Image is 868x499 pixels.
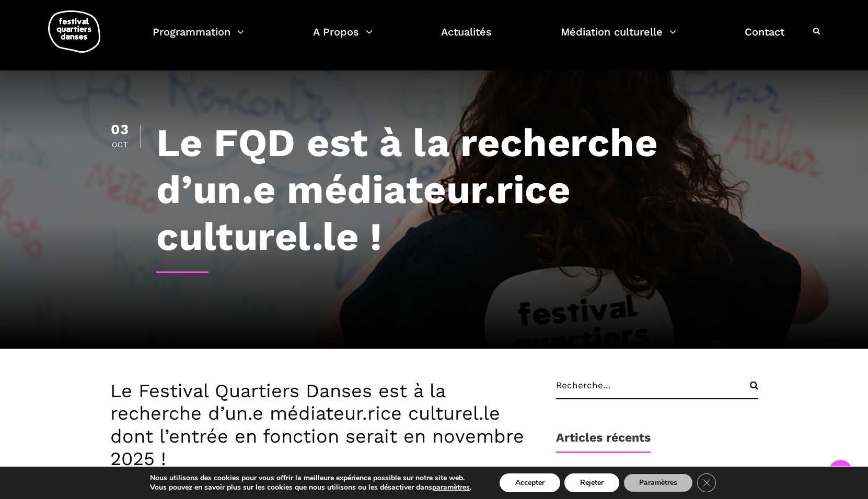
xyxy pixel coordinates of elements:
p: Nous utilisons des cookies pour vous offrir la meilleure expérience possible sur notre site web. [150,473,471,483]
div: Oct [110,141,130,148]
a: Actualités [441,23,492,54]
input: Recherche... [556,380,758,399]
h1: Articles récents [556,431,651,453]
button: Rejeter [564,473,619,492]
img: logo-fqd-med [48,10,100,53]
a: A Propos [313,23,373,54]
button: paramètres [432,483,470,492]
div: 03 [110,123,130,137]
button: Paramètres [623,473,693,492]
p: Vous pouvez en savoir plus sur les cookies que nous utilisons ou les désactiver dans . [150,483,471,492]
h1: Le FQD est à la recherche d’un.e médiateur.rice culturel.le ! [156,119,758,260]
h3: Le Festival Quartiers Danses est à la recherche d’un.e médiateur.rice culturel.le dont l’entrée e... [110,380,535,470]
button: Accepter [500,473,560,492]
a: Contact [745,23,784,54]
a: Programmation [153,23,244,54]
a: Médiation culturelle [561,23,676,54]
button: Close GDPR Cookie Banner [697,473,716,492]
